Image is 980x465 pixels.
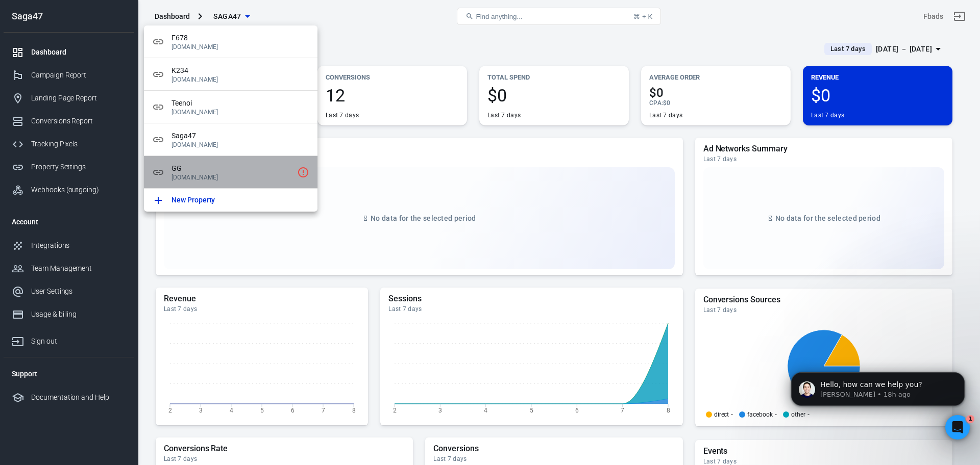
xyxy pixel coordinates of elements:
span: K234 [171,65,309,76]
p: [DOMAIN_NAME] [171,174,293,181]
p: New Property [171,195,215,205]
p: [DOMAIN_NAME] [171,141,309,148]
p: [DOMAIN_NAME] [171,76,309,83]
div: K234[DOMAIN_NAME] [144,58,317,91]
span: Saga47 [171,131,309,141]
div: F678[DOMAIN_NAME] [144,25,317,58]
span: 1 [966,415,974,423]
div: Saga47[DOMAIN_NAME] [144,123,317,156]
span: GG [171,163,293,174]
iframe: Intercom live chat [945,415,970,440]
p: [DOMAIN_NAME] [171,43,309,50]
a: Click to setup tracking script [291,160,315,185]
p: [DOMAIN_NAME] [171,109,309,116]
span: Teenoi [171,98,309,109]
div: Teenoi[DOMAIN_NAME] [144,91,317,123]
span: F678 [171,33,309,43]
iframe: Intercom notifications message [776,351,980,437]
a: New Property [144,189,317,212]
div: GG[DOMAIN_NAME] [144,156,317,189]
